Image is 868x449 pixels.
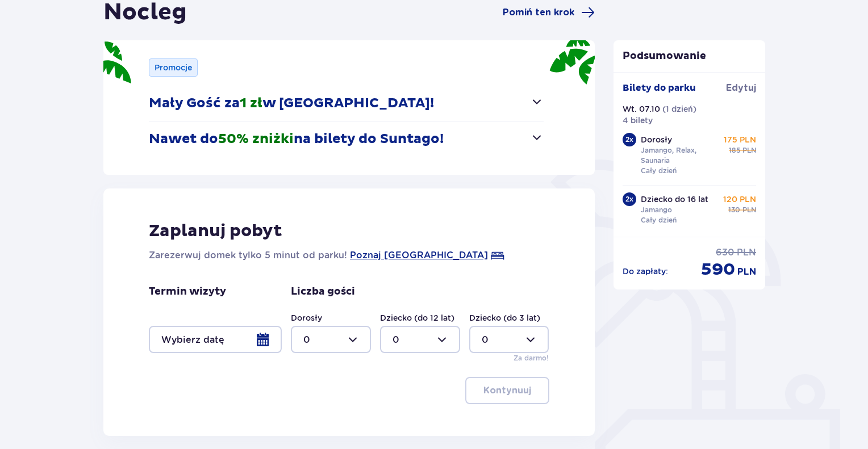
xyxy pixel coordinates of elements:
span: Pomiń ten krok [503,6,574,19]
a: Pomiń ten krok [503,6,595,19]
span: 590 [701,259,735,280]
span: PLN [742,145,756,156]
p: Bilety do parku [623,82,696,94]
p: Za darmo! [514,353,549,363]
span: PLN [742,205,756,215]
label: Dorosły [291,312,322,324]
span: PLN [737,246,756,259]
label: Dziecko (do 3 lat) [469,312,540,324]
span: 1 zł [240,95,262,112]
a: Poznaj [GEOGRAPHIC_DATA] [350,249,488,262]
button: Kontynuuj [465,377,549,404]
p: Termin wizyty [149,285,226,299]
p: Wt. 07.10 [623,103,660,115]
span: 630 [716,246,735,259]
p: Jamango [641,205,672,215]
p: Zaplanuj pobyt [149,220,282,242]
label: Dziecko (do 12 lat) [380,312,454,324]
span: PLN [737,266,756,278]
p: Podsumowanie [614,49,766,63]
p: Nawet do na bilety do Suntago! [149,131,444,148]
p: Jamango, Relax, Saunaria [641,145,719,166]
span: 50% zniżki [218,131,294,148]
p: Zarezerwuj domek tylko 5 minut od parku! [149,249,347,262]
p: Promocje [155,62,192,73]
p: Dziecko do 16 lat [641,194,708,205]
p: Dorosły [641,134,672,145]
p: 4 bilety [623,115,653,126]
button: Mały Gość za1 złw [GEOGRAPHIC_DATA]! [149,86,544,121]
p: 120 PLN [723,194,756,205]
p: Liczba gości [291,285,355,299]
p: 175 PLN [724,134,756,145]
span: 185 [729,145,740,156]
p: Cały dzień [641,166,677,176]
span: 130 [728,205,740,215]
p: Do zapłaty : [623,266,668,277]
p: Mały Gość za w [GEOGRAPHIC_DATA]! [149,95,434,112]
div: 2 x [623,192,636,206]
span: Edytuj [726,82,756,94]
div: 2 x [623,133,636,146]
p: Cały dzień [641,215,677,225]
p: ( 1 dzień ) [662,103,696,115]
p: Kontynuuj [483,384,531,397]
button: Nawet do50% zniżkina bilety do Suntago! [149,121,544,157]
